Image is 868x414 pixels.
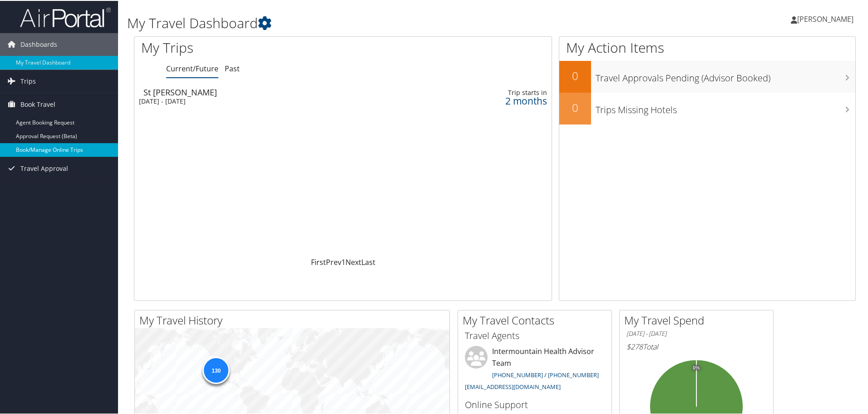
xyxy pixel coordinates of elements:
[448,88,547,96] div: Trip starts in
[326,256,341,266] a: Prev
[202,356,230,383] div: 130
[596,98,855,115] h3: Trips Missing Hotels
[141,37,371,56] h1: My Trips
[465,329,605,341] h3: Travel Agents
[559,37,855,56] h1: My Action Items
[20,156,68,179] span: Travel Approval
[492,370,599,378] a: [PHONE_NUMBER] / [PHONE_NUMBER]
[311,256,326,266] a: First
[361,256,375,266] a: Last
[463,312,612,327] h2: My Travel Contacts
[559,92,855,124] a: 0Trips Missing Hotels
[460,345,609,394] li: Intermountain Health Advisor Team
[143,87,400,95] div: St [PERSON_NAME]
[626,329,766,337] h6: [DATE] - [DATE]
[166,63,218,73] a: Current/Future
[20,69,36,92] span: Trips
[626,341,643,351] span: $278
[345,256,361,266] a: Next
[791,5,863,32] a: [PERSON_NAME]
[465,382,561,390] a: [EMAIL_ADDRESS][DOMAIN_NAME]
[139,312,449,327] h2: My Travel History
[465,398,605,410] h3: Online Support
[559,60,855,92] a: 0Travel Approvals Pending (Advisor Booked)
[693,364,700,370] tspan: 0%
[20,92,55,115] span: Book Travel
[596,66,855,84] h3: Travel Approvals Pending (Advisor Booked)
[448,96,547,104] div: 2 months
[20,6,111,27] img: airportal-logo.png
[559,99,591,115] h2: 0
[559,67,591,83] h2: 0
[624,312,773,327] h2: My Travel Spend
[626,341,766,351] h6: Total
[139,96,395,105] div: [DATE] - [DATE]
[20,32,57,55] span: Dashboards
[341,256,345,266] a: 1
[225,63,240,73] a: Past
[797,13,853,23] span: [PERSON_NAME]
[127,13,617,32] h1: My Travel Dashboard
